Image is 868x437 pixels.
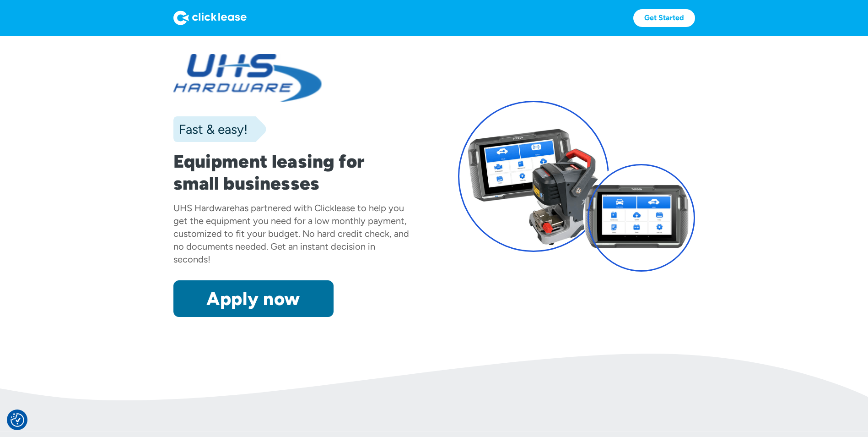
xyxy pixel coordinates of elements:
[633,9,695,27] a: Get Started
[173,11,247,25] img: Logo
[11,413,24,427] img: Revisit consent button
[173,202,235,213] div: UHS Hardware
[173,150,410,194] h1: Equipment leasing for small businesses
[11,413,24,427] button: Consent Preferences
[173,202,409,265] div: has partnered with Clicklease to help you get the equipment you need for a low monthly payment, c...
[173,120,248,138] div: Fast & easy!
[173,280,334,317] a: Apply now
